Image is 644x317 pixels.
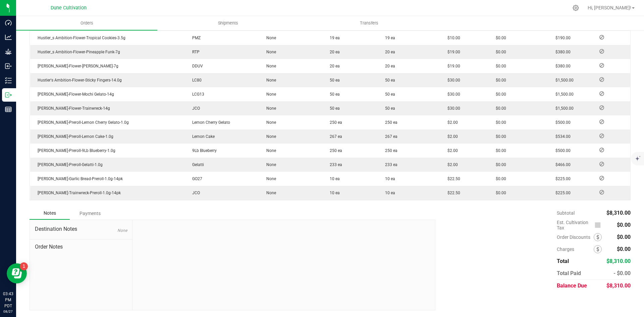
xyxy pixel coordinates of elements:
span: Reject Inventory [597,106,607,110]
span: $1,500.00 [552,106,574,111]
span: $225.00 [552,191,571,195]
span: Reject Inventory [597,176,607,180]
p: 08/27 [3,309,13,314]
span: DDUV [189,64,203,68]
span: [PERSON_NAME]-Preroll-9Lb Blueberry-1.0g [34,148,115,153]
span: None [263,162,276,167]
span: None [263,120,276,125]
span: Reject Inventory [597,35,607,39]
span: $22.50 [444,176,460,181]
span: $30.00 [444,106,460,111]
inline-svg: Analytics [5,34,12,41]
span: $0.00 [492,36,506,40]
span: 19 ea [326,36,340,40]
span: None [263,106,276,111]
span: Dune Cultivation [51,5,87,11]
a: Orders [16,16,157,30]
span: 20 ea [326,64,340,68]
span: None [263,64,276,68]
span: $500.00 [552,120,571,125]
span: $19.00 [444,64,460,68]
span: $2.00 [444,134,458,139]
span: [PERSON_NAME]-Flower-[PERSON_NAME]-7g [34,64,118,68]
span: $2.00 [444,162,458,167]
inline-svg: Outbound [5,92,12,98]
span: [PERSON_NAME]-Flower-Mochi Gelato-14g [34,92,114,97]
span: [PERSON_NAME]-Trainwreck-Preroll-1.0g-14pk [34,191,121,195]
span: Reject Inventory [597,190,607,194]
span: 250 ea [326,120,342,125]
span: $2.00 [444,148,458,153]
span: $0.00 [492,78,506,83]
span: None [263,50,276,54]
span: Lemon Cherry Gelato [189,120,230,125]
span: $0.00 [492,176,506,181]
inline-svg: Inventory [5,77,12,84]
span: Shipments [209,20,247,26]
span: 50 ea [326,106,340,111]
span: Destination Notes [35,225,127,233]
span: 20 ea [382,64,395,68]
a: Transfers [299,16,440,30]
span: None [263,36,276,40]
span: Hustler_s Ambition-Flower-Pineapple Funk-7g [34,50,120,54]
span: Lemon Cake [189,134,215,139]
span: Order Discounts [557,234,594,240]
span: 267 ea [382,134,397,139]
span: RTP [189,50,200,54]
span: None [263,191,276,195]
span: $19.00 [444,50,460,54]
span: Total [557,258,569,264]
span: 10 ea [326,191,340,195]
span: Reject Inventory [597,148,607,152]
span: $0.00 [492,191,506,195]
span: None [117,228,127,233]
span: $0.00 [492,148,506,153]
iframe: Resource center unread badge [20,262,28,270]
span: [PERSON_NAME]-Garlic Bread-Preroll-1.0g-14pk [34,176,123,181]
p: 03:43 PM PDT [3,291,13,309]
span: Est. Cultivation Tax [557,220,592,230]
span: 250 ea [382,148,397,153]
span: 9Lb Blueberry [189,148,217,153]
span: $30.00 [444,92,460,97]
span: Hustler_s Ambition-Flower-Tropical Cookies-3.5g [34,36,125,40]
span: $8,310.00 [606,282,631,289]
span: [PERSON_NAME]-Preroll-Gelatti-1.0g [34,162,103,167]
span: Reject Inventory [597,49,607,53]
span: 233 ea [326,162,342,167]
span: Subtotal [557,210,575,216]
span: Calculate cultivation tax [595,221,604,230]
div: Notes [30,207,70,220]
span: $380.00 [552,50,571,54]
span: None [263,176,276,181]
span: $466.00 [552,162,571,167]
span: $0.00 [617,222,631,228]
span: None [263,134,276,139]
span: PMZ [189,36,201,40]
span: $225.00 [552,176,571,181]
span: Reject Inventory [597,120,607,124]
span: Balance Due [557,282,587,289]
span: 10 ea [382,191,395,195]
span: None [263,148,276,153]
span: 250 ea [326,148,342,153]
span: [PERSON_NAME]-Flower-Trainwreck-14g [34,106,110,111]
span: 19 ea [382,36,395,40]
span: $0.00 [617,234,631,240]
span: $0.00 [492,64,506,68]
span: Reject Inventory [597,77,607,82]
span: Hi, [PERSON_NAME]! [588,5,631,10]
a: Shipments [157,16,299,30]
span: 50 ea [382,92,395,97]
span: $0.00 [617,246,631,252]
span: LC80 [189,78,202,83]
span: - $0.00 [613,270,631,276]
span: $190.00 [552,36,571,40]
span: Total Paid [557,270,581,276]
span: 50 ea [382,106,395,111]
span: 20 ea [382,50,395,54]
div: Manage settings [572,5,580,11]
span: Transfers [351,20,387,26]
span: Orders [71,20,102,26]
